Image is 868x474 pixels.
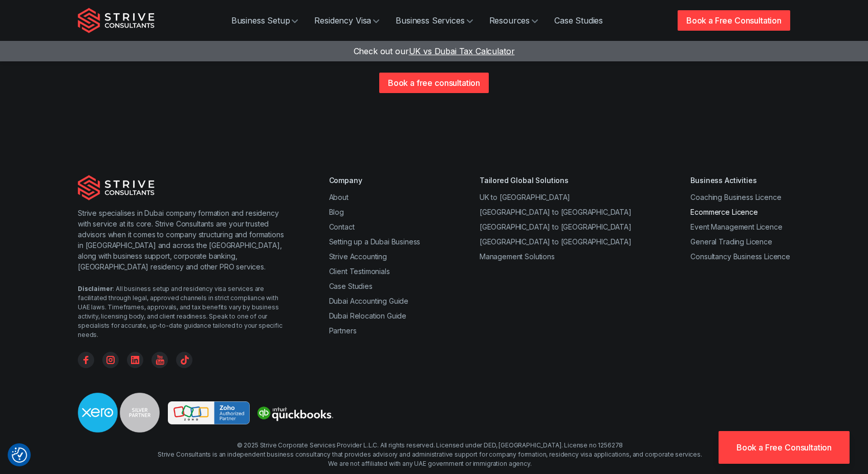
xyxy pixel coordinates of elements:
[409,46,515,56] span: UK vs Dubai Tax Calculator
[546,10,611,31] a: Case Studies
[151,352,168,368] a: YouTube
[329,208,344,216] a: Blog
[78,8,155,33] img: Strive Consultants
[480,222,632,231] a: [GEOGRAPHIC_DATA] to [GEOGRAPHIC_DATA]
[127,352,143,368] a: Linkedin
[78,285,113,292] strong: Disclaimer
[379,73,489,93] a: Book a free consultation
[78,393,160,433] img: Strive is a Xero Silver Partner
[12,447,27,463] img: Revisit consent button
[480,193,570,201] a: UK to [GEOGRAPHIC_DATA]
[329,222,355,231] a: Contact
[480,237,632,246] a: [GEOGRAPHIC_DATA] to [GEOGRAPHIC_DATA]
[329,282,373,290] a: Case Studies
[254,402,336,424] img: Strive is a quickbooks Partner
[329,252,387,261] a: Strive Accounting
[223,10,307,31] a: Business Setup
[176,352,192,368] a: TikTok
[168,401,250,424] img: Strive is a Zoho Partner
[690,175,790,186] div: Business Activities
[78,284,288,340] div: : All business setup and residency visa services are facilitated through legal, approved channels...
[719,431,850,464] a: Book a Free Consultation
[329,326,357,335] a: Partners
[329,311,406,320] a: Dubai Relocation Guide
[78,208,288,272] p: Strive specialises in Dubai company formation and residency with service at its core. Strive Cons...
[78,352,94,368] a: Facebook
[387,10,481,31] a: Business Services
[78,175,155,200] img: Strive Consultants
[690,237,772,246] a: General Trading Licence
[329,175,421,186] div: Company
[690,208,757,216] a: Ecommerce Licence
[690,222,782,231] a: Event Management Licence
[480,252,555,261] a: Management Solutions
[329,237,421,246] a: Setting up a Dubai Business
[329,193,349,201] a: About
[481,10,547,31] a: Resources
[690,193,781,201] a: Coaching Business Licence
[102,352,119,368] a: Instagram
[306,10,387,31] a: Residency Visa
[12,447,27,463] button: Consent Preferences
[480,175,632,186] div: Tailored Global Solutions
[329,267,390,276] a: Client Testimonials
[480,208,632,216] a: [GEOGRAPHIC_DATA] to [GEOGRAPHIC_DATA]
[329,297,408,305] a: Dubai Accounting Guide
[678,10,790,31] a: Book a Free Consultation
[354,46,515,56] a: Check out ourUK vs Dubai Tax Calculator
[690,252,790,261] a: Consultancy Business Licence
